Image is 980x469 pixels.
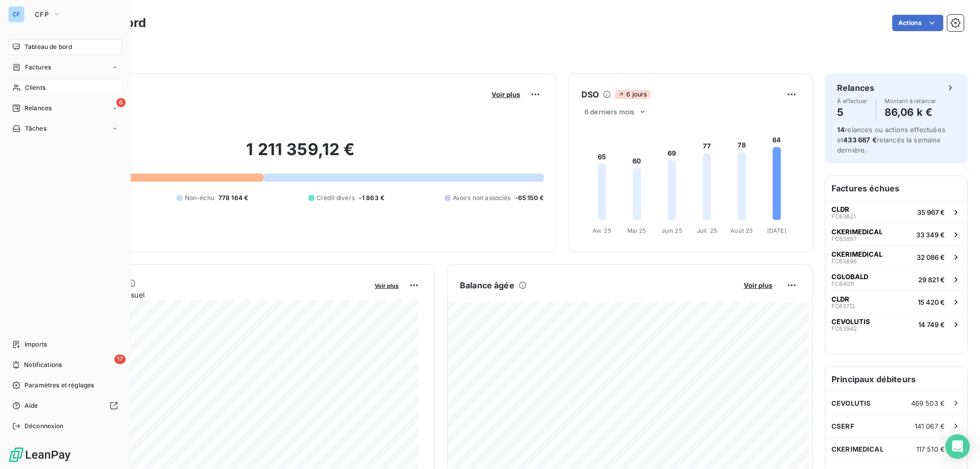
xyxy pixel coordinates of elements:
[825,367,967,391] h6: Principaux débiteurs
[35,10,48,18] span: CFP
[453,193,511,203] span: Avoirs non associés
[916,231,945,239] span: 33 349 €
[885,98,937,104] span: Montant à relancer
[892,15,943,31] button: Actions
[825,223,967,245] button: CKERIMEDICALFC6389733 349 €
[831,205,849,213] span: CLDR
[825,290,967,313] button: CLDRFC6371215 420 €
[58,139,544,170] h2: 1 211 359,12 €
[825,176,967,201] h6: Factures échues
[24,422,64,431] span: Déconnexion
[831,228,883,236] span: CKERIMEDICAL
[372,281,402,290] button: Voir plus
[488,90,523,99] button: Voir plus
[916,445,945,453] span: 117 510 €
[24,42,72,52] span: Tableau de bord
[825,201,967,223] button: CLDRFC6362135 967 €
[837,82,874,94] h6: Relances
[316,193,355,203] span: Crédit divers
[945,434,970,459] div: Open Intercom Messenger
[843,136,876,144] span: 433 687 €
[8,447,71,463] img: Logo LeanPay
[825,268,967,290] button: CGLOBALDFC6401129 821 €
[918,320,945,329] span: 14 749 €
[837,98,868,104] span: À effectuer
[24,401,38,410] span: Aide
[697,227,717,234] tspan: Juil. 25
[831,273,868,281] span: CGLOBALD
[58,289,367,300] span: Chiffre d'affaires mensuel
[460,279,514,291] h6: Balance âgée
[8,6,24,22] div: CF
[581,88,599,101] h6: DSO
[584,108,634,116] span: 6 derniers mois
[744,281,772,289] span: Voir plus
[24,340,47,349] span: Imports
[8,398,122,414] a: Aide
[917,253,945,261] span: 32 086 €
[831,250,883,258] span: CKERIMEDICAL
[825,313,967,335] button: CEVOLUTISFC6394214 749 €
[831,236,856,242] span: FC63897
[831,422,854,430] span: CSERF
[831,399,871,407] span: CEVOLUTIS
[918,276,945,284] span: 29 821 €
[837,126,845,134] span: 14
[831,303,855,309] span: FC63712
[25,83,45,92] span: Clients
[831,317,870,326] span: CEVOLUTIS
[218,193,248,203] span: 778 164 €
[831,445,884,453] span: CKERIMEDICAL
[615,90,650,99] span: 6 jours
[25,124,46,133] span: Tâches
[885,104,937,120] h4: 86,06 k €
[114,355,126,364] span: 17
[911,399,945,407] span: 469 503 €
[831,326,857,332] span: FC63942
[661,227,682,234] tspan: Juin 25
[767,227,787,234] tspan: [DATE]
[24,381,94,390] span: Paramètres et réglages
[593,227,611,234] tspan: Avr. 25
[825,245,967,268] button: CKERIMEDICALFC6389632 086 €
[515,193,544,203] span: -65 150 €
[831,258,857,264] span: FC63896
[831,295,849,303] span: CLDR
[837,126,945,154] span: relances ou actions effectuées et relancés la semaine dernière.
[918,298,945,306] span: 15 420 €
[492,90,520,98] span: Voir plus
[116,98,126,107] span: 6
[917,208,945,216] span: 35 967 €
[627,227,646,234] tspan: Mai 25
[24,104,52,113] span: Relances
[837,104,868,120] h4: 5
[741,281,775,290] button: Voir plus
[359,193,384,203] span: -1 863 €
[185,193,214,203] span: Non-échu
[831,281,854,287] span: FC64011
[24,360,62,369] span: Notifications
[730,227,753,234] tspan: Août 25
[25,63,51,72] span: Factures
[831,213,855,219] span: FC63621
[375,282,399,289] span: Voir plus
[915,422,945,430] span: 141 067 €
